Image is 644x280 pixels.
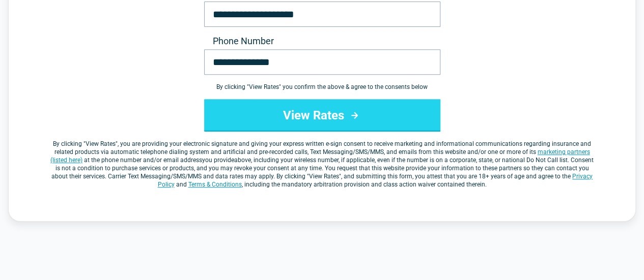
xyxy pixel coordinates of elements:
[86,140,116,147] span: View Rates
[188,181,242,188] a: Terms & Conditions
[204,35,440,47] label: Phone Number
[204,83,440,91] div: By clicking " View Rates " you confirm the above & agree to the consents below
[204,99,440,132] button: View Rates
[49,140,595,189] label: By clicking " ", you are providing your electronic signature and giving your express written e-si...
